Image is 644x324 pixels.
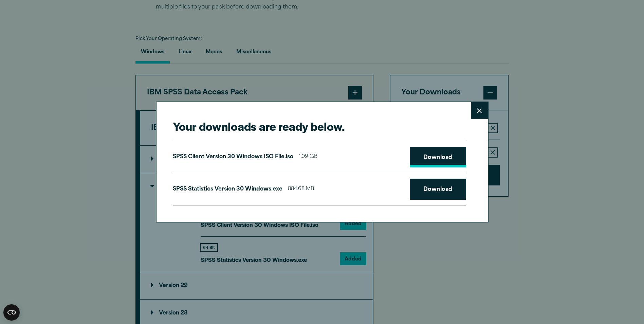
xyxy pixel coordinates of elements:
[3,304,20,321] button: Open CMP widget
[173,152,293,162] p: SPSS Client Version 30 Windows ISO File.iso
[410,179,466,200] a: Download
[173,119,466,134] h2: Your downloads are ready below.
[173,184,282,194] p: SPSS Statistics Version 30 Windows.exe
[288,184,314,194] span: 884.68 MB
[410,147,466,168] a: Download
[299,152,317,162] span: 1.09 GB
